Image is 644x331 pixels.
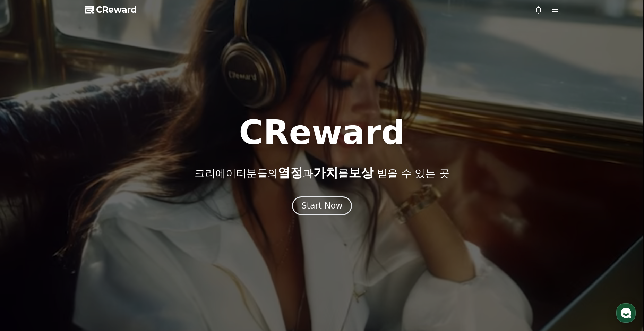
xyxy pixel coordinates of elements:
[96,4,137,15] span: CReward
[278,165,303,180] span: 열정
[301,200,343,211] div: Start Now
[292,203,352,210] a: Start Now
[22,230,26,236] span: 홈
[89,220,133,237] a: 설정
[46,220,89,237] a: 대화
[63,231,72,236] span: 대화
[107,230,115,236] span: 설정
[349,165,373,180] span: 보상
[85,4,137,15] a: CReward
[292,196,352,215] button: Start Now
[195,166,449,180] p: 크리에이터분들의 과 를 받을 수 있는 곳
[313,165,338,180] span: 가치
[239,116,405,149] h1: CReward
[2,220,46,237] a: 홈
